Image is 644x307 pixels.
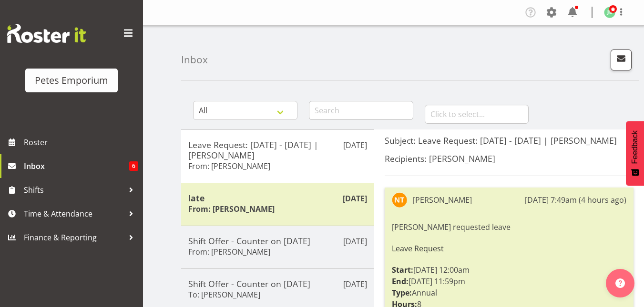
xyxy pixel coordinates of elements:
h5: Recipients: [PERSON_NAME] [385,153,634,164]
h5: Leave Request: [DATE] - [DATE] | [PERSON_NAME] [188,139,367,160]
h4: Inbox [181,54,208,65]
strong: Type: [392,287,412,298]
span: Shifts [24,183,124,197]
strong: Start: [392,265,413,275]
span: 6 [129,161,138,171]
h6: To: [PERSON_NAME] [188,290,260,299]
div: [DATE] 7:49am (4 hours ago) [525,194,626,206]
p: [DATE] [343,193,367,204]
h5: Shift Offer - Counter on [DATE] [188,236,367,246]
button: Feedback - Show survey [626,121,644,186]
span: Roster [24,135,138,149]
strong: End: [392,276,409,287]
h5: Shift Offer - Counter on [DATE] [188,278,367,289]
span: Inbox [24,159,129,173]
h5: late [188,193,367,203]
div: [PERSON_NAME] [413,194,472,206]
input: Search [309,101,413,120]
h6: From: [PERSON_NAME] [188,247,270,257]
p: [DATE] [343,278,367,290]
span: Feedback [631,130,639,164]
img: nicole-thomson8388.jpg [392,192,407,208]
h6: From: [PERSON_NAME] [188,161,270,171]
p: [DATE] [343,236,367,247]
img: Rosterit website logo [7,24,86,43]
h6: Leave Request [392,244,626,253]
h6: From: [PERSON_NAME] [188,204,275,214]
span: Finance & Reporting [24,230,124,245]
div: Petes Emporium [35,73,108,88]
img: jodine-bunn132.jpg [604,7,615,18]
input: Click to select... [425,105,529,124]
span: Time & Attendance [24,207,124,221]
img: help-xxl-2.png [615,278,625,288]
p: [DATE] [343,139,367,151]
h5: Subject: Leave Request: [DATE] - [DATE] | [PERSON_NAME] [385,135,634,146]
